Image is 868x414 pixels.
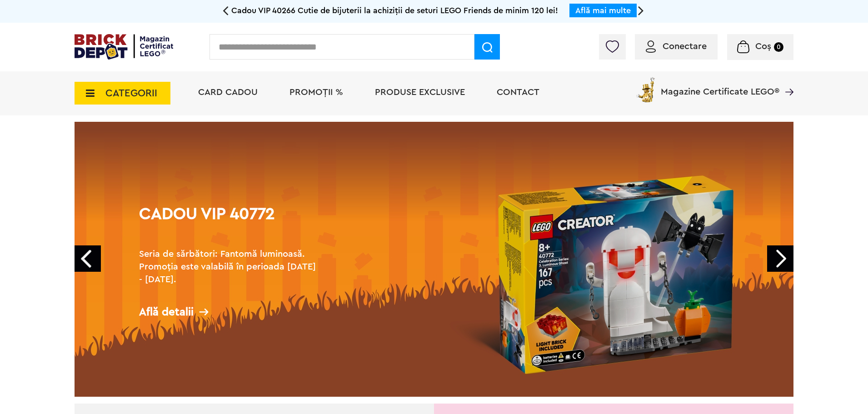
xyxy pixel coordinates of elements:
[105,88,157,98] span: CATEGORII
[663,42,707,51] span: Conectare
[575,6,631,15] a: Află mai multe
[231,6,558,15] span: Cadou VIP 40266 Cutie de bijuterii la achiziții de seturi LEGO Friends de minim 120 lei!
[375,88,465,97] a: Produse exclusive
[497,88,539,97] a: Contact
[75,245,101,272] a: Prev
[139,206,321,239] h1: Cadou VIP 40772
[779,75,793,85] a: Magazine Certificate LEGO®
[774,42,783,52] small: 0
[767,245,793,272] a: Next
[661,75,779,96] span: Magazine Certificate LEGO®
[139,248,321,286] h2: Seria de sărbători: Fantomă luminoasă. Promoția este valabilă în perioada [DATE] - [DATE].
[198,88,258,97] a: Card Cadou
[139,306,321,318] div: Află detalii
[75,122,793,397] a: Cadou VIP 40772Seria de sărbători: Fantomă luminoasă. Promoția este valabilă în perioada [DATE] -...
[646,42,707,51] a: Conectare
[755,42,771,51] span: Coș
[289,88,343,97] a: PROMOȚII %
